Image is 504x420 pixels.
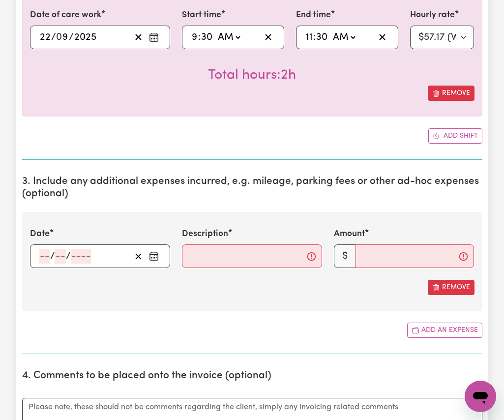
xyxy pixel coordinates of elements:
[146,249,162,264] button: Enter the date of expense
[428,86,474,101] button: Remove this shift
[146,30,162,45] button: Enter the date of care work
[334,228,365,240] label: Amount
[30,228,50,240] label: Date
[131,249,146,264] button: Clear date
[191,30,198,45] input: --
[74,30,97,45] input: ----
[198,32,201,43] span: :
[182,9,221,22] label: Start time
[131,30,146,45] button: Clear date
[428,128,482,144] button: Add another shift
[182,228,228,240] label: Description
[39,30,51,45] input: --
[305,30,313,45] input: --
[334,244,356,268] span: $
[208,68,296,82] span: Total hours worked: 2 hours
[201,30,213,45] input: --
[22,370,482,382] h2: 4. Comments to be placed onto the invoice (optional)
[22,176,482,200] h2: 3. Include any additional expenses incurred, e.g. mileage, parking fees or other ad-hoc expenses ...
[296,9,331,22] label: End time
[66,251,71,262] span: /
[428,280,474,295] button: Remove this expense
[69,32,74,43] span: /
[313,32,316,43] span: :
[30,9,101,22] label: Date of care work
[316,30,328,45] input: --
[465,381,496,412] iframe: Button to launch messaging window
[51,32,56,43] span: /
[56,32,62,42] span: 0
[407,323,482,338] button: Add another expense
[39,249,50,264] input: --
[55,249,66,264] input: --
[71,249,91,264] input: ----
[50,251,55,262] span: /
[57,30,69,45] input: --
[410,9,455,22] label: Hourly rate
